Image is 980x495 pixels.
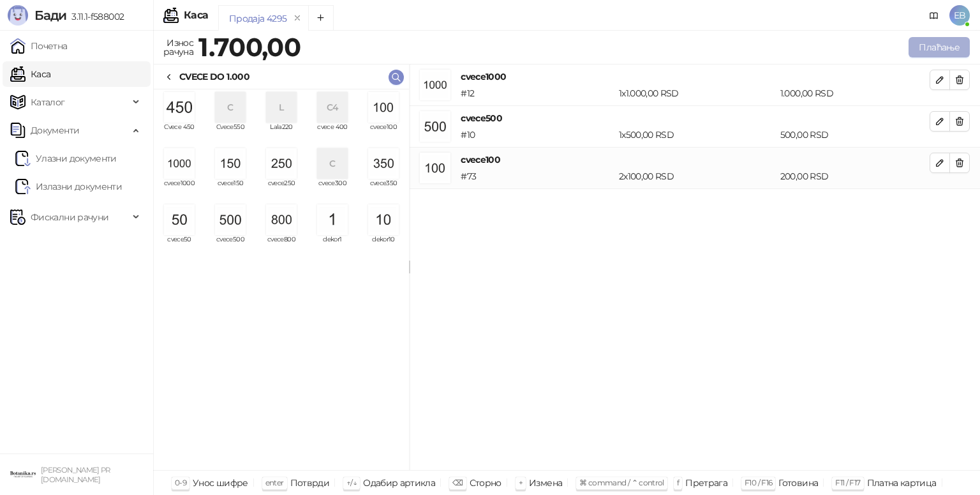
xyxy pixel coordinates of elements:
div: Потврди [290,475,330,491]
h4: cvece1000 [461,70,930,84]
span: f [677,478,679,487]
div: Сторно [470,475,501,491]
div: Готовина [778,475,818,491]
span: 3.11.1-f588002 [66,11,124,22]
div: 500,00 RSD [778,128,932,142]
div: # 10 [458,128,616,142]
span: cvece50 [159,236,200,255]
span: cvece250 [261,180,302,199]
span: ⌘ command / ⌃ control [579,478,664,487]
div: 1.000,00 RSD [778,86,932,100]
span: cvece 400 [312,124,353,143]
button: Плаћање [909,37,970,57]
span: EB [949,5,970,26]
span: cvece300 [312,180,353,199]
button: Add tab [308,5,334,31]
div: C [317,148,348,179]
span: Каталог [31,89,65,115]
span: ⌫ [452,478,463,487]
img: Slika [317,204,348,235]
button: remove [289,13,306,24]
span: + [519,478,523,487]
span: 0-9 [175,478,186,487]
span: cvece800 [261,236,302,255]
div: Платна картица [867,475,937,491]
div: Продаја 4295 [229,11,286,26]
img: Slika [266,148,297,179]
div: # 12 [458,86,616,100]
span: cvece150 [210,180,251,199]
h4: cvece500 [461,111,930,125]
div: C [215,92,246,123]
div: Унос шифре [193,475,248,491]
a: Ulazni dokumentiУлазни документи [15,146,117,171]
img: Slika [164,204,195,235]
span: dekor1 [312,236,353,255]
span: F11 / F17 [835,478,860,487]
span: enter [265,478,284,487]
a: Излазни документи [15,174,122,199]
div: Одабир артикла [363,475,435,491]
span: F10 / F16 [745,478,772,487]
span: Cvece550 [210,124,251,143]
span: Фискални рачуни [31,204,108,230]
div: CVECE DO 1.000 [179,70,249,84]
div: Претрага [685,475,727,491]
img: Slika [266,204,297,235]
div: grid [154,89,409,470]
a: Документација [924,5,944,26]
span: cvece100 [363,124,404,143]
h4: cvece100 [461,153,930,167]
div: 200,00 RSD [778,169,932,183]
span: cvece500 [210,236,251,255]
div: 1 x 500,00 RSD [616,128,778,142]
img: Slika [215,148,246,179]
img: Slika [215,204,246,235]
span: Cvece 450 [159,124,200,143]
div: # 73 [458,169,616,183]
span: cvece350 [363,180,404,199]
a: Каса [10,61,50,87]
span: ↑/↓ [346,478,357,487]
div: Каса [184,10,208,20]
div: L [266,92,297,123]
div: Износ рачуна [161,34,196,60]
div: Измена [529,475,562,491]
span: cvece1000 [159,180,200,199]
div: 1 x 1.000,00 RSD [616,86,778,100]
img: Slika [164,92,195,123]
span: Lala220 [261,124,302,143]
span: dekor10 [363,236,404,255]
img: Slika [368,148,399,179]
span: Бади [34,8,66,23]
img: Logo [8,5,28,26]
img: Slika [164,148,195,179]
img: Slika [368,204,399,235]
div: 2 x 100,00 RSD [616,169,778,183]
small: [PERSON_NAME] PR [DOMAIN_NAME] [41,466,110,484]
span: Документи [31,118,79,143]
img: 64x64-companyLogo-0e2e8aaa-0bd2-431b-8613-6e3c65811325.png [10,462,36,487]
div: C4 [317,92,348,123]
img: Slika [368,92,399,123]
strong: 1.700,00 [198,31,301,63]
a: Почетна [10,33,68,59]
